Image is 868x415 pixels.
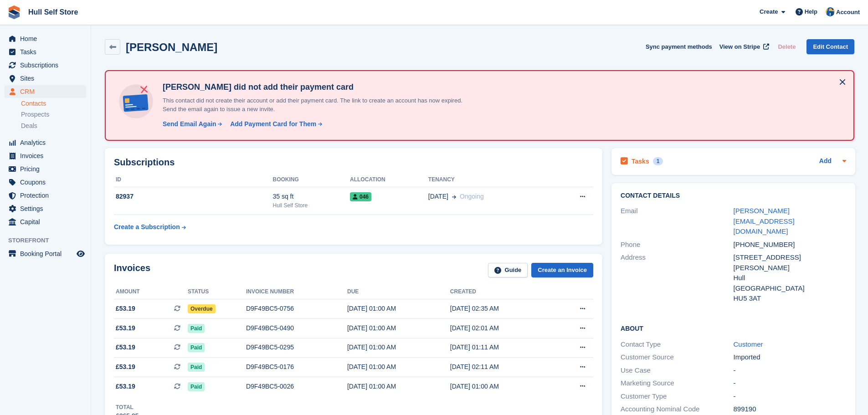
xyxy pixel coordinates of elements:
span: £53.19 [116,323,135,333]
h4: [PERSON_NAME] did not add their payment card [159,82,478,92]
button: Sync payment methods [646,39,712,54]
div: [DATE] 02:11 AM [450,362,553,372]
span: CRM [20,85,75,98]
span: Capital [20,215,75,228]
th: Status [188,285,246,299]
a: menu [5,32,86,45]
div: 82937 [114,192,272,201]
h2: Invoices [114,263,150,278]
div: 1 [653,157,663,165]
a: menu [5,176,86,189]
div: Hull [734,273,846,283]
div: Hull Self Store [272,201,349,210]
a: Create an Invoice [531,263,593,278]
div: HU5 3AT [734,293,846,304]
h2: About [621,323,846,333]
div: Use Case [621,365,733,376]
div: [DATE] 01:00 AM [347,304,450,313]
span: Create [760,7,778,16]
a: menu [5,189,86,202]
span: View on Stripe [719,42,760,51]
a: menu [5,72,86,85]
a: Edit Contact [806,39,854,54]
h2: Contact Details [621,192,846,200]
p: This contact did not create their account or add their payment card. The link to create an accoun... [159,96,478,114]
span: Storefront [8,236,91,245]
div: [DATE] 01:00 AM [347,362,450,372]
a: [PERSON_NAME][EMAIL_ADDRESS][DOMAIN_NAME] [734,207,795,235]
div: [DATE] 02:01 AM [450,323,553,333]
div: [GEOGRAPHIC_DATA] [734,283,846,294]
div: D9F49BC5-0026 [246,382,347,391]
div: Total [116,403,139,411]
div: Accounting Nominal Code [621,404,733,415]
div: Contact Type [621,339,733,350]
span: £53.19 [116,382,135,391]
div: 35 sq ft [272,192,349,201]
img: no-card-linked-e7822e413c904bf8b177c4d89f31251c4716f9871600ec3ca5bfc59e148c83f4.svg [117,82,155,121]
span: Subscriptions [20,59,75,72]
a: menu [5,247,86,260]
th: ID [114,173,272,187]
span: Deals [21,122,37,130]
div: [STREET_ADDRESS][PERSON_NAME] [734,252,846,273]
div: Imported [734,352,846,363]
div: D9F49BC5-0490 [246,323,347,333]
span: Paid [188,324,205,333]
span: Analytics [20,136,75,149]
div: Customer Source [621,352,733,363]
th: Booking [272,173,349,187]
span: Protection [20,189,75,202]
span: Pricing [20,163,75,175]
a: menu [5,136,86,149]
div: D9F49BC5-0295 [246,343,347,352]
span: Paid [188,343,205,352]
span: Home [20,32,75,45]
div: [DATE] 01:11 AM [450,343,553,352]
a: Guide [488,263,528,278]
a: Deals [21,121,86,131]
a: menu [5,59,86,72]
h2: Tasks [632,157,649,165]
span: Prospects [21,110,49,119]
h2: [PERSON_NAME] [126,41,217,53]
span: 046 [350,192,371,201]
h2: Subscriptions [114,157,593,168]
div: - [734,365,846,376]
th: Invoice number [246,285,347,299]
span: Overdue [188,304,216,313]
div: [DATE] 01:00 AM [347,382,450,391]
div: D9F49BC5-0176 [246,362,347,372]
span: Ongoing [460,193,484,200]
span: Booking Portal [20,247,75,260]
a: Add [819,156,832,167]
span: Help [805,7,817,16]
div: - [734,378,846,389]
a: Preview store [75,248,86,259]
a: menu [5,46,86,58]
div: Address [621,252,733,304]
th: Created [450,285,553,299]
a: menu [5,215,86,228]
a: Customer [734,340,763,348]
div: 899190 [734,404,846,415]
span: Settings [20,202,75,215]
div: [DATE] 02:35 AM [450,304,553,313]
th: Due [347,285,450,299]
div: Customer Type [621,391,733,402]
div: Add Payment Card for Them [230,119,316,129]
a: Contacts [21,99,86,108]
a: View on Stripe [716,39,771,54]
span: £53.19 [116,343,135,352]
img: stora-icon-8386f47178a22dfd0bd8f6a31ec36ba5ce8667c1dd55bd0f319d3a0aa187defe.svg [7,5,21,19]
span: £53.19 [116,304,135,313]
div: Send Email Again [163,119,216,129]
a: menu [5,163,86,175]
span: Account [836,8,860,17]
div: Phone [621,240,733,250]
a: Create a Subscription [114,219,186,236]
a: Add Payment Card for Them [226,119,323,129]
th: Amount [114,285,188,299]
div: [PHONE_NUMBER] [734,240,846,250]
img: Hull Self Store [826,7,835,16]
